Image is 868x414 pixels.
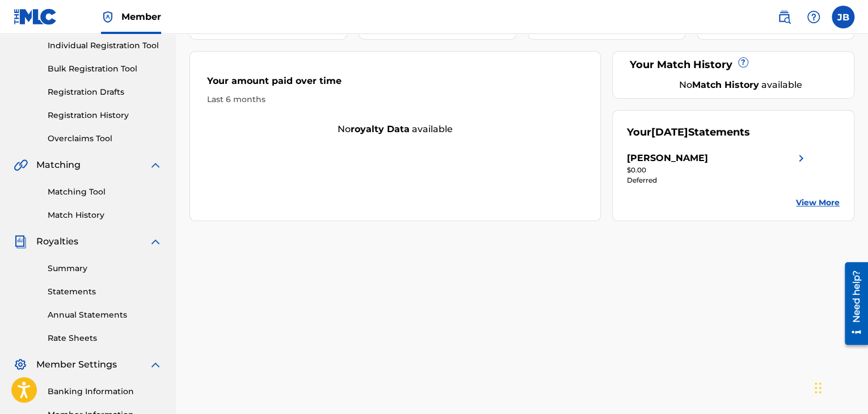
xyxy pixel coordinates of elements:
span: ? [739,58,748,67]
a: Overclaims Tool [48,133,162,145]
span: Matching [36,158,81,172]
iframe: Resource Center [836,258,868,349]
a: Match History [48,209,162,221]
div: No available [190,122,600,136]
a: Rate Sheets [48,332,162,344]
span: [DATE] [651,126,688,138]
div: Your amount paid over time [207,74,583,94]
img: MLC Logo [14,9,57,25]
span: Member [121,10,161,23]
img: expand [149,158,162,172]
a: Annual Statements [48,309,162,321]
span: Member Settings [36,358,117,371]
div: [PERSON_NAME] [627,151,708,165]
iframe: Chat Widget [811,360,868,414]
a: Public Search [773,6,795,28]
a: Registration History [48,109,162,121]
div: Last 6 months [207,94,583,105]
strong: Match History [692,79,759,90]
img: expand [149,358,162,371]
img: Top Rightsholder [101,10,115,24]
img: Matching [14,158,28,172]
span: Royalties [36,235,78,248]
img: Royalties [14,235,27,248]
a: Registration Drafts [48,86,162,98]
a: Bulk Registration Tool [48,63,162,75]
div: Help [802,6,825,28]
div: User Menu [832,6,854,28]
img: Member Settings [14,358,27,371]
div: $0.00 [627,165,808,175]
div: No available [641,78,840,92]
strong: royalty data [351,124,410,134]
div: Drag [815,371,821,405]
a: Banking Information [48,386,162,398]
div: Deferred [627,175,808,185]
a: View More [796,197,840,209]
img: search [777,10,791,24]
div: Your Statements [627,125,750,140]
img: help [807,10,820,24]
a: Matching Tool [48,186,162,198]
img: right chevron icon [794,151,808,165]
img: expand [149,235,162,248]
a: Individual Registration Tool [48,40,162,52]
a: Summary [48,263,162,274]
a: Statements [48,286,162,298]
a: [PERSON_NAME]right chevron icon$0.00Deferred [627,151,808,185]
div: Your Match History [627,57,840,73]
